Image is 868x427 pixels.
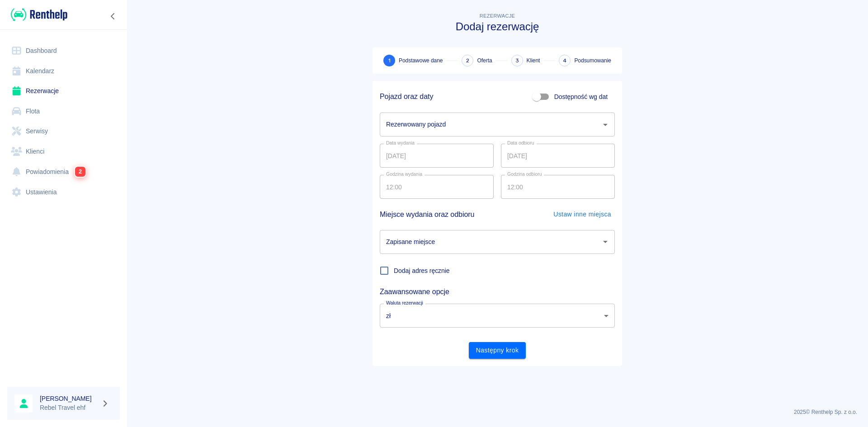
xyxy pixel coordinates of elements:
[388,56,391,66] span: 1
[380,206,474,223] h5: Miejsce wydania oraz odbioru
[380,175,487,199] input: hh:mm
[75,167,85,177] span: 2
[380,304,615,328] div: zł
[507,140,534,146] label: Data odbioru
[466,56,469,66] span: 2
[386,300,423,306] label: Waluta rezerwacji
[469,342,526,359] button: Następny krok
[507,171,542,178] label: Godzina odbioru
[7,141,120,162] a: Klienci
[7,7,67,22] a: Renthelp logo
[599,118,612,131] button: Otwórz
[7,182,120,202] a: Ustawienia
[515,56,519,66] span: 3
[7,81,120,101] a: Rezerwacje
[380,92,433,101] h5: Pojazd oraz daty
[599,235,612,248] button: Otwórz
[7,41,120,61] a: Dashboard
[386,171,422,178] label: Godzina wydania
[40,394,98,403] h6: [PERSON_NAME]
[394,266,450,276] span: Dodaj adres ręcznie
[399,56,443,65] span: Podstawowe dane
[550,206,615,223] button: Ustaw inne miejsca
[386,140,415,146] label: Data wydania
[7,121,120,141] a: Serwisy
[11,7,67,22] img: Renthelp logo
[106,10,120,22] button: Zwiń nawigację
[137,408,857,416] p: 2025 © Renthelp Sp. z o.o.
[7,61,120,81] a: Kalendarz
[527,56,540,65] span: Klient
[40,403,98,413] p: Rebel Travel ehf
[501,175,609,199] input: hh:mm
[380,144,494,168] input: DD.MM.YYYY
[373,20,622,33] h3: Dodaj rezerwację
[7,161,120,182] a: Powiadomienia2
[480,13,515,19] span: Rezerwacje
[574,56,611,65] span: Podsumowanie
[380,287,615,296] h5: Zaawansowane opcje
[554,92,608,102] span: Dostępność wg dat
[7,101,120,122] a: Flota
[501,144,615,168] input: DD.MM.YYYY
[563,56,566,66] span: 4
[477,56,492,65] span: Oferta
